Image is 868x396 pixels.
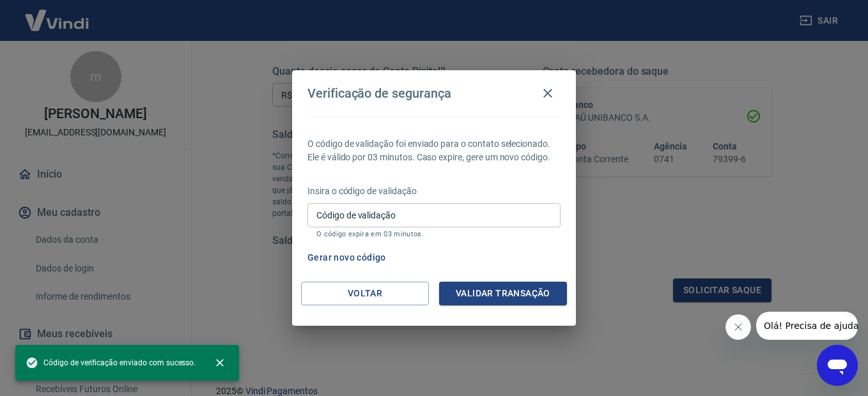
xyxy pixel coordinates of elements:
[316,230,552,238] p: O código expira em 03 minutos.
[302,246,391,270] button: Gerar novo código
[206,349,234,377] button: close
[8,9,107,19] span: Olá! Precisa de ajuda?
[439,282,567,305] button: Validar transação
[817,345,858,386] iframe: Botão para abrir a janela de mensagens
[725,314,751,340] iframe: Fechar mensagem
[307,185,561,198] p: Insira o código de validação
[756,312,858,340] iframe: Mensagem da empresa
[307,137,561,164] p: O código de validação foi enviado para o contato selecionado. Ele é válido por 03 minutos. Caso e...
[307,86,451,101] h4: Verificação de segurança
[301,282,429,305] button: Voltar
[26,356,196,369] span: Código de verificação enviado com sucesso.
